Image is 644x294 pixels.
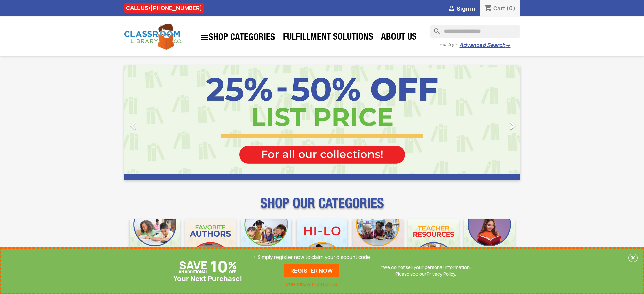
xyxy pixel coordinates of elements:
a: About Us [378,31,420,45]
i: search [430,25,438,33]
a:  Sign in [448,5,475,13]
img: CLC_Phonics_And_Decodables_Mobile.jpg [241,219,291,269]
i:  [125,117,142,134]
span: → [505,42,510,49]
a: SHOP CATEGORIES [197,30,279,45]
a: [PHONE_NUMBER] [150,4,202,12]
span: Sign in [457,5,475,13]
a: Advanced Search→ [459,42,510,49]
p: SHOP OUR CATEGORIES [124,201,520,214]
img: CLC_Fiction_Nonfiction_Mobile.jpg [353,219,403,269]
span: - or try - [439,41,459,48]
img: CLC_Favorite_Authors_Mobile.jpg [185,219,236,269]
span: Cart [493,5,505,12]
a: Next [460,65,520,180]
i:  [200,33,209,42]
img: CLC_HiLo_Mobile.jpg [297,219,347,269]
i:  [504,117,521,134]
ul: Carousel container [124,65,520,180]
i:  [448,5,456,13]
a: Previous [124,65,184,180]
img: CLC_Bulk_Mobile.jpg [130,219,180,269]
i: shopping_cart [484,5,492,13]
div: CALL US: [124,3,204,13]
a: Fulfillment Solutions [280,31,377,45]
img: CLC_Dyslexia_Mobile.jpg [464,219,515,269]
img: Classroom Library Company [124,24,182,50]
span: (0) [506,5,516,12]
img: CLC_Teacher_Resources_Mobile.jpg [408,219,459,269]
input: Search [430,25,520,38]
